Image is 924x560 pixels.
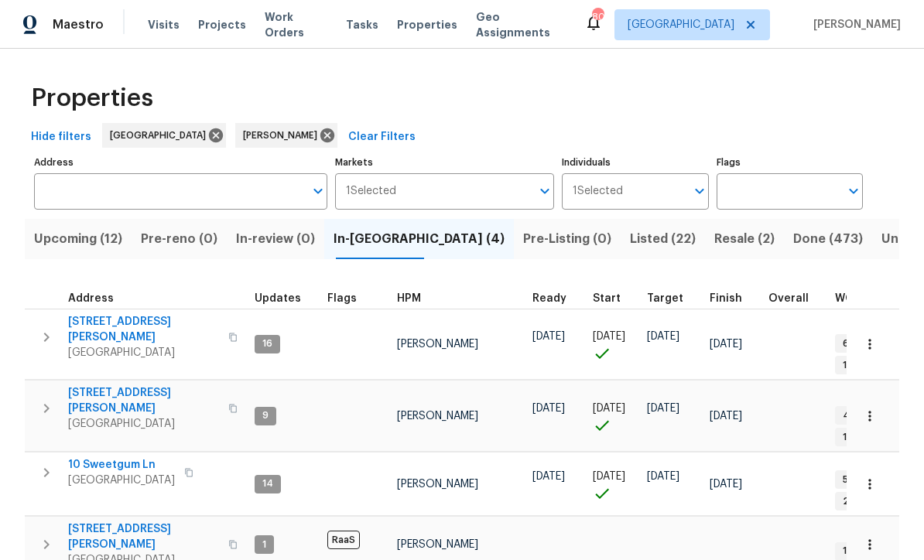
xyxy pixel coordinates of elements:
span: [DATE] [593,331,625,342]
span: 1 WIP [837,545,871,558]
span: [GEOGRAPHIC_DATA] [110,128,212,143]
div: Days past target finish date [768,293,823,304]
span: In-review (0) [236,228,315,250]
span: In-[GEOGRAPHIC_DATA] (4) [334,228,505,250]
span: Resale (2) [714,228,775,250]
button: Open [843,180,864,202]
span: [DATE] [710,479,742,490]
div: [GEOGRAPHIC_DATA] [102,123,226,148]
span: Pre-reno (0) [141,228,217,250]
span: [PERSON_NAME] [397,339,478,350]
div: 80 [592,9,603,25]
span: Flags [327,293,357,304]
span: [STREET_ADDRESS][PERSON_NAME] [68,314,219,345]
span: [GEOGRAPHIC_DATA] [68,345,219,360]
span: Overall [768,293,809,304]
span: [PERSON_NAME] [397,479,478,490]
div: Actual renovation start date [593,293,635,304]
span: [GEOGRAPHIC_DATA] [68,473,175,488]
span: Properties [31,90,153,106]
span: [PERSON_NAME] [397,411,478,422]
div: Target renovation project end date [647,293,697,304]
button: Open [689,180,710,202]
span: Upcoming (12) [34,228,122,250]
span: [PERSON_NAME] [807,17,901,32]
span: Finish [710,293,742,304]
span: 5 WIP [837,473,873,487]
span: [PERSON_NAME] [397,539,478,550]
label: Flags [717,158,863,167]
span: Work Orders [265,9,327,40]
span: [STREET_ADDRESS][PERSON_NAME] [68,521,219,552]
span: [DATE] [593,403,625,414]
span: [DATE] [710,339,742,350]
label: Individuals [562,158,708,167]
span: 9 [256,409,275,422]
span: [DATE] [710,411,742,422]
button: Open [307,180,329,202]
label: Address [34,158,327,167]
button: Hide filters [25,123,98,152]
div: Earliest renovation start date (first business day after COE or Checkout) [532,293,580,304]
div: [PERSON_NAME] [235,123,337,148]
span: 1 Selected [346,185,396,198]
span: [STREET_ADDRESS][PERSON_NAME] [68,385,219,416]
span: Done (473) [793,228,863,250]
td: Project started on time [587,452,641,516]
span: [DATE] [647,403,679,414]
span: 6 WIP [837,337,874,350]
span: 2 Accepted [837,495,904,508]
span: 4 WIP [837,409,874,422]
label: Markets [335,158,555,167]
span: 1 [256,538,272,551]
span: Start [593,293,621,304]
div: Projected renovation finish date [710,293,756,304]
span: [DATE] [532,471,565,482]
span: HPM [397,293,421,304]
span: Updates [255,293,301,304]
span: RaaS [327,531,360,549]
span: Properties [397,17,457,32]
span: [PERSON_NAME] [243,128,323,143]
span: 16 [256,337,279,350]
span: [DATE] [532,331,565,342]
span: Projects [198,17,246,32]
span: Ready [532,293,566,304]
span: Target [647,293,683,304]
span: [GEOGRAPHIC_DATA] [68,416,219,432]
span: Maestro [53,17,104,32]
span: [DATE] [647,331,679,342]
span: [DATE] [647,471,679,482]
span: 14 [256,477,279,490]
span: Geo Assignments [476,9,566,40]
span: 1 Accepted [837,359,902,372]
span: [DATE] [593,471,625,482]
span: Visits [148,17,180,32]
span: 1 Accepted [837,431,902,444]
span: [DATE] [532,403,565,414]
span: Clear Filters [348,128,416,147]
button: Open [534,180,556,202]
span: WO Completion [835,293,920,304]
span: Tasks [346,19,378,30]
span: Listed (22) [630,228,696,250]
span: 1 Selected [573,185,623,198]
td: Project started on time [587,381,641,452]
button: Clear Filters [342,123,422,152]
span: Hide filters [31,128,91,147]
span: 10 Sweetgum Ln [68,457,175,473]
span: Pre-Listing (0) [523,228,611,250]
span: [GEOGRAPHIC_DATA] [628,17,734,32]
span: Address [68,293,114,304]
td: Project started on time [587,309,641,380]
